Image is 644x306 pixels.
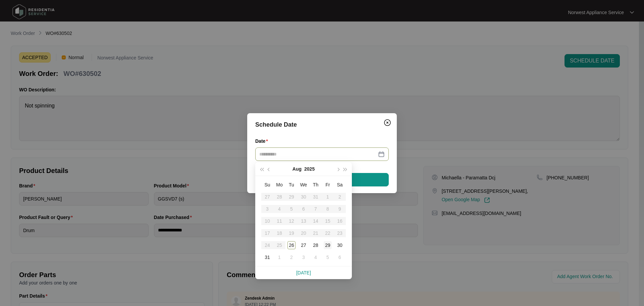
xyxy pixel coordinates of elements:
[312,241,320,249] div: 28
[287,241,296,249] div: 26
[296,270,311,275] a: [DATE]
[336,241,344,249] div: 30
[259,150,377,158] input: Date
[310,239,322,251] td: 2025-08-28
[300,241,308,249] div: 27
[324,253,332,261] div: 5
[255,138,271,144] label: Date
[285,179,298,191] th: Tu
[336,253,344,261] div: 6
[273,179,285,191] th: Mo
[324,241,332,249] div: 29
[261,251,273,263] td: 2025-08-31
[322,239,334,251] td: 2025-08-29
[312,253,320,261] div: 4
[255,120,389,129] div: Schedule Date
[322,179,334,191] th: Fr
[263,253,271,261] div: 31
[382,117,393,128] button: Close
[334,179,346,191] th: Sa
[285,239,298,251] td: 2025-08-26
[310,179,322,191] th: Th
[304,162,315,176] button: 2025
[383,119,391,127] img: closeCircle
[292,162,302,176] button: Aug
[261,179,273,191] th: Su
[298,239,310,251] td: 2025-08-27
[298,179,310,191] th: We
[275,253,283,261] div: 1
[287,253,296,261] div: 2
[300,253,308,261] div: 3
[334,251,346,263] td: 2025-09-06
[322,251,334,263] td: 2025-09-05
[298,251,310,263] td: 2025-09-03
[310,251,322,263] td: 2025-09-04
[273,251,285,263] td: 2025-09-01
[285,251,298,263] td: 2025-09-02
[334,239,346,251] td: 2025-08-30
